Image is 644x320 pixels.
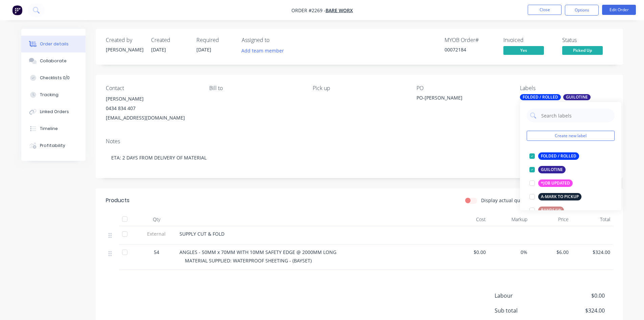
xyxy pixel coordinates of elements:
div: Qty [136,213,177,226]
div: Profitability [40,143,65,149]
button: BANDSAW [527,206,567,215]
a: Bare Worx [326,7,353,14]
span: MATERIAL SUPPLIED: WATERPROOF SHEETING - (BAYSET) [185,257,312,264]
div: Linked Orders [40,109,69,115]
div: Created [151,37,188,43]
div: PO-[PERSON_NAME] [416,94,501,104]
div: Status [562,37,613,43]
span: External [139,230,174,237]
div: Contact [106,85,198,91]
div: Assigned to [242,37,309,43]
div: *JOB UPDATED [538,179,573,187]
img: Factory [12,5,22,15]
button: Edit Order [602,5,636,15]
span: $0.00 [450,249,486,256]
span: Order #2269 - [291,7,326,14]
span: ANGLES - 50MM x 70MM WITH 10MM SAFETY EDGE @ 2000MM LONG [180,249,336,255]
span: 0% [491,249,527,256]
button: Profitability [21,137,86,154]
div: Required [196,37,234,43]
div: [PERSON_NAME] [106,46,143,53]
div: Notes [106,138,613,145]
button: Add team member [238,46,287,55]
span: Picked Up [562,46,603,55]
div: Checklists 0/0 [40,75,70,81]
div: Products [106,196,129,205]
span: $324.00 [574,249,610,256]
button: A-MARK TO PICKUP [527,192,584,201]
input: Search labels [541,109,611,122]
span: Sub total [495,306,555,315]
div: GUILOTINE [538,166,566,173]
div: PO [416,85,509,91]
div: Tracking [40,92,58,98]
button: *JOB UPDATED [527,178,575,188]
button: Collaborate [21,52,86,69]
button: FOLDED / ROLLED [527,151,582,161]
span: [DATE] [196,46,211,53]
span: $0.00 [554,292,604,300]
span: SUPPLY CUT & FOLD [180,231,224,237]
div: FOLDED / ROLLED [538,152,579,160]
button: GUILOTINE [527,165,568,174]
div: FOLDED / ROLLED [520,94,561,100]
span: $6.00 [533,249,569,256]
div: [PERSON_NAME] [106,94,198,104]
div: Cost [447,213,489,226]
button: Options [565,5,599,16]
div: GUILOTINE [563,94,591,100]
button: Add team member [242,46,288,55]
button: Checklists 0/0 [21,69,86,86]
div: A-MARK TO PICKUP [538,193,581,200]
div: MYOB Order # [445,37,495,43]
button: Order details [21,36,86,52]
span: $324.00 [554,306,604,315]
div: 0434 834 407 [106,104,198,113]
button: Timeline [21,120,86,137]
span: Yes [503,46,544,55]
div: Pick up [313,85,405,91]
span: [DATE] [151,46,166,53]
div: Created by [106,37,143,43]
div: [EMAIL_ADDRESS][DOMAIN_NAME] [106,113,198,123]
button: Tracking [21,86,86,103]
button: Linked Orders [21,103,86,120]
div: Markup [488,213,530,226]
div: Bill to [209,85,302,91]
button: Create new label [527,131,615,141]
div: ETA: 2 DAYS FROM DELIVERY OF MATERIAL [106,147,613,168]
div: 00072184 [445,46,495,53]
div: Timeline [40,126,58,132]
div: Collaborate [40,58,67,64]
span: Labour [495,292,555,300]
div: Order details [40,41,69,47]
div: Price [530,213,572,226]
button: Close [528,5,562,15]
div: Total [571,213,613,226]
span: 54 [154,249,159,256]
div: BANDSAW [538,207,564,214]
button: Picked Up [562,46,603,56]
label: Display actual quantities [481,197,537,204]
div: Labels [520,85,613,91]
div: Invoiced [503,37,554,43]
div: [PERSON_NAME]0434 834 407[EMAIL_ADDRESS][DOMAIN_NAME] [106,94,198,123]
